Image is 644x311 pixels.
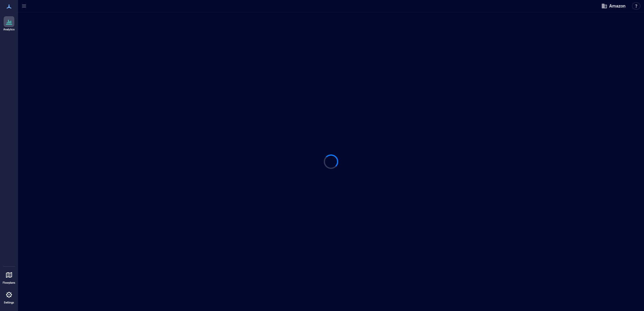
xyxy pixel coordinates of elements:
[3,281,15,285] p: Floorplans
[2,288,16,306] a: Settings
[3,28,15,31] p: Analytics
[600,1,627,11] button: Amazon
[1,268,17,286] a: Floorplans
[4,301,14,304] p: Settings
[609,3,625,9] span: Amazon
[2,14,17,33] a: Analytics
